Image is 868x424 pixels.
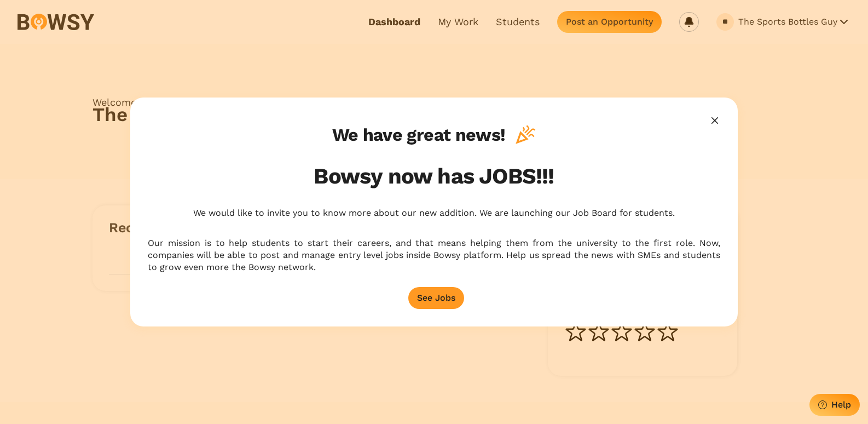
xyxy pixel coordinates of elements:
h2: We have great news! [332,124,506,145]
p: We would like to invite you to know more about our new addition. We are launching our Job Board f... [193,207,675,219]
button: See Jobs [408,287,464,309]
div: See Jobs [417,293,455,303]
div: Help [831,399,851,410]
h1: Bowsy now has JOBS!!! [314,163,554,190]
p: Our mission is to help students to start their careers, and that means helping them from the univ... [148,237,720,274]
